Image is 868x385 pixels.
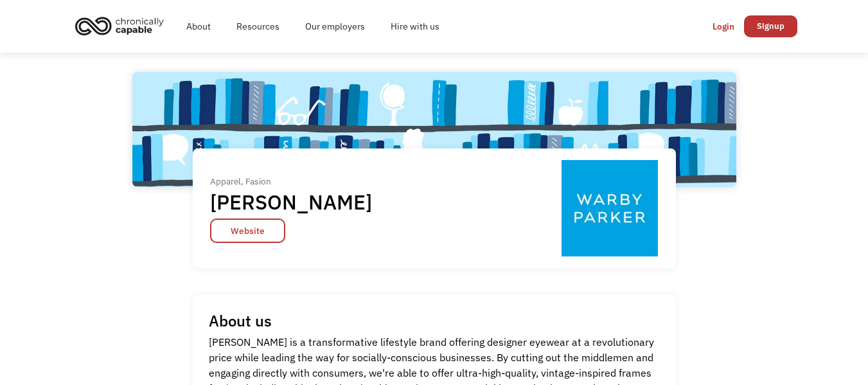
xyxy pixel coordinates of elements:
div: Login [713,19,734,34]
div: Apparel, Fasion [210,174,381,189]
a: home [71,12,173,40]
a: Website [210,219,285,243]
a: Login [703,15,744,37]
a: Signup [744,15,797,37]
h1: About us [209,311,272,330]
a: Hire with us [378,6,452,47]
img: Chronically Capable logo [71,12,168,40]
a: Our employers [292,6,378,47]
a: About [173,6,224,47]
h1: [PERSON_NAME] [210,189,372,215]
a: Resources [224,6,292,47]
